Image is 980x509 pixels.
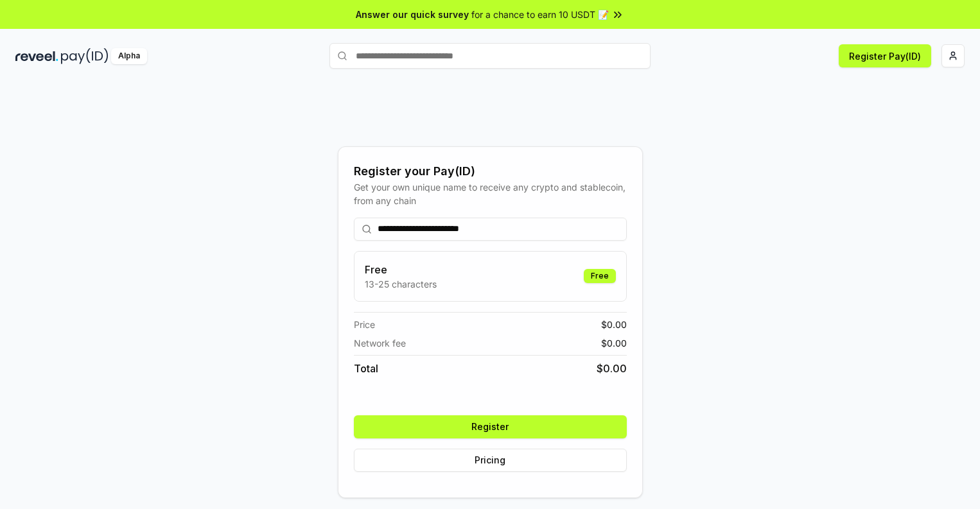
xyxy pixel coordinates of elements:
[354,162,627,180] div: Register your Pay(ID)
[354,180,627,207] div: Get your own unique name to receive any crypto and stablecoin, from any chain
[839,44,931,67] button: Register Pay(ID)
[584,269,616,283] div: Free
[597,361,627,376] span: $ 0.00
[356,8,469,21] span: Answer our quick survey
[354,449,627,472] button: Pricing
[601,336,627,350] span: $ 0.00
[471,8,609,21] span: for a chance to earn 10 USDT 📝
[111,48,147,64] div: Alpha
[365,262,437,277] h3: Free
[365,277,437,291] p: 13-25 characters
[354,415,627,438] button: Register
[354,361,378,376] span: Total
[354,318,375,331] span: Price
[601,318,627,331] span: $ 0.00
[354,336,406,350] span: Network fee
[61,48,109,64] img: pay_id
[15,48,58,64] img: reveel_dark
